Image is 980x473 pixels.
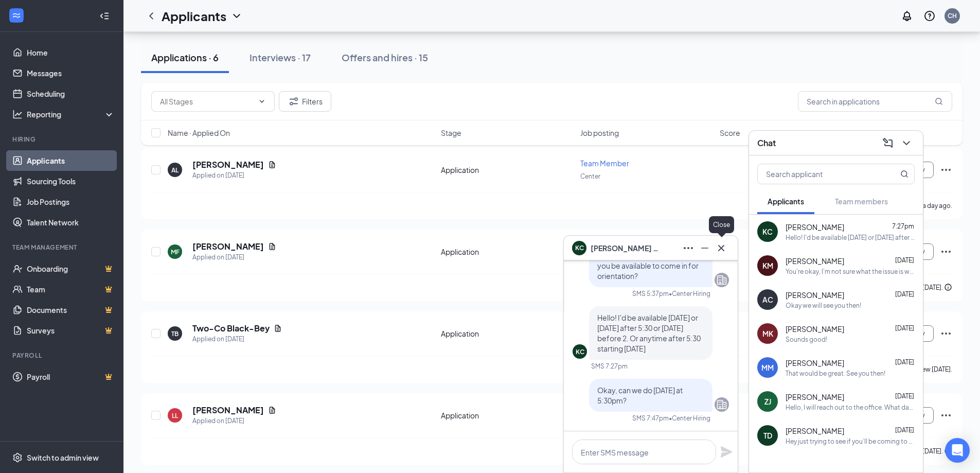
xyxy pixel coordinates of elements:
svg: Company [716,398,728,411]
span: Job posting [580,128,619,138]
svg: QuestionInfo [923,10,936,22]
div: Sounds good! [786,335,827,344]
svg: Settings [12,452,23,463]
div: MK [762,328,773,339]
svg: Document [268,406,276,414]
span: [PERSON_NAME] [786,222,844,232]
span: Stage [441,128,461,138]
a: PayrollCrown [27,366,115,387]
div: ZJ [764,396,771,407]
div: Hey just trying to see if you’ll be coming to work? [786,437,915,446]
button: ChevronDown [898,135,915,151]
span: [DATE] [895,426,914,434]
div: You're okay, I'm not sure what the issue is we can take a look when you come in for orientation [... [786,267,915,276]
div: TB [171,329,179,338]
svg: WorkstreamLogo [11,10,22,21]
button: Cross [713,240,729,256]
svg: Ellipses [682,242,694,254]
a: Scheduling [27,83,115,104]
span: [PERSON_NAME] [786,290,844,300]
svg: ChevronDown [900,137,913,149]
input: Search applicant [758,164,880,184]
svg: Filter [288,95,300,108]
svg: Company [716,274,728,286]
span: [DATE] [895,290,914,298]
svg: Collapse [99,11,110,21]
h5: [PERSON_NAME] [192,159,264,170]
div: CH [948,11,957,20]
button: ComposeMessage [880,135,896,151]
svg: ChevronDown [258,97,266,106]
div: Applied on [DATE] [192,170,276,181]
svg: Document [274,324,282,332]
svg: MagnifyingGlass [935,97,943,106]
span: Center [580,172,600,180]
span: [DATE] [895,256,914,264]
span: Okay, can we do [DATE] at 5:30pm? [597,386,683,405]
div: SMS 7:27pm [591,362,628,371]
span: • Center Hiring [669,414,710,423]
a: Home [27,42,115,63]
svg: Ellipses [940,409,952,422]
span: [PERSON_NAME] [786,324,844,334]
div: LL [172,411,178,420]
svg: ChevronDown [230,10,243,22]
div: AC [762,294,773,305]
span: • Center Hiring [669,289,710,298]
span: [PERSON_NAME] [786,426,844,436]
button: Ellipses [680,240,697,256]
span: Name · Applied On [168,128,230,138]
a: Job Postings [27,191,115,212]
span: Score [720,128,740,138]
svg: Ellipses [940,327,952,340]
span: [DATE] [895,324,914,332]
button: Minimize [697,240,713,256]
div: Application [441,328,574,339]
div: AL [171,166,179,174]
svg: Notifications [901,10,913,22]
span: [PERSON_NAME] Coppard [591,242,663,254]
span: [PERSON_NAME] [786,256,844,266]
div: SMS 5:37pm [632,289,669,298]
h3: Chat [757,137,776,149]
div: Okay we will see you then! [786,301,861,310]
span: 7:27pm [892,222,914,230]
span: [DATE] [895,358,914,366]
div: Application [441,247,574,257]
svg: ChevronLeft [145,10,157,22]
svg: Ellipses [940,246,952,258]
div: MF [171,248,180,256]
div: KM [762,260,773,271]
div: Hiring [12,135,113,144]
div: Switch to admin view [27,452,99,463]
div: Team Management [12,243,113,252]
svg: Cross [715,242,727,254]
h5: Two-Co Black-Bey [192,323,270,334]
h5: [PERSON_NAME] [192,241,264,252]
div: Payroll [12,351,113,360]
span: [PERSON_NAME] [786,392,844,402]
svg: Document [268,161,276,169]
div: Hello! I'd be available [DATE] or [DATE] after 5:30 or [DATE] before 2. Or anytime after 5:30 sta... [786,233,915,242]
div: SMS 7:47pm [632,414,669,423]
svg: Ellipses [940,164,952,176]
h5: [PERSON_NAME] [192,405,264,416]
svg: MagnifyingGlass [900,170,908,178]
a: Talent Network [27,212,115,233]
a: SurveysCrown [27,320,115,341]
div: KC [762,226,773,237]
a: DocumentsCrown [27,300,115,320]
svg: Minimize [699,242,711,254]
a: OnboardingCrown [27,258,115,279]
div: Applied on [DATE] [192,416,276,426]
span: [PERSON_NAME] [786,358,844,368]
button: Plane [720,446,733,458]
span: Team members [835,197,888,206]
div: Offers and hires · 15 [342,51,428,64]
div: KC [576,347,584,356]
svg: Analysis [12,109,23,119]
div: Applied on [DATE] [192,252,276,262]
div: Reporting [27,109,115,119]
div: Hello, I will reach out to the office. What day this week would work for you to come in and compl... [786,403,915,412]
